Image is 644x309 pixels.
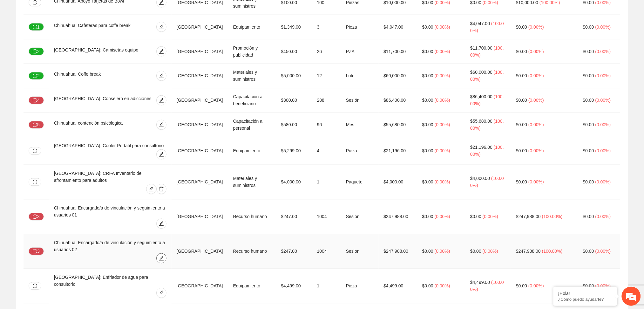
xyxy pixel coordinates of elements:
[54,120,139,130] div: Chihuahua: contención psicólogica
[276,39,312,64] td: $450.00
[379,269,417,304] td: $4,499.00
[470,119,492,124] span: $55,680.00
[37,85,88,149] span: Estamos en línea.
[595,49,611,54] span: ( 0.00% )
[157,221,166,226] span: edit
[157,152,166,157] span: edit
[422,73,433,79] span: $0.00
[595,180,611,185] span: ( 0.00% )
[379,88,417,113] td: $86,400.00
[528,148,544,154] span: ( 0.00% )
[435,148,450,154] span: ( 0.00% )
[558,297,612,302] p: ¿Cómo puedo ayudarte?
[422,148,433,154] span: $0.00
[29,97,44,104] button: message4
[29,147,41,155] button: message
[228,39,276,64] td: Promoción y publicidad
[422,122,433,127] span: $0.00
[54,95,154,106] div: [GEOGRAPHIC_DATA]: Consejero en adicciones
[470,94,492,100] span: $86,400.00
[470,21,490,26] span: $4,047.00
[172,15,228,39] td: [GEOGRAPHIC_DATA]
[54,274,166,288] div: [GEOGRAPHIC_DATA]: Enfriador de agua para consultorio
[172,137,228,165] td: [GEOGRAPHIC_DATA]
[379,39,417,64] td: $11,700.00
[312,269,341,304] td: 1
[528,24,544,30] span: ( 0.00% )
[379,15,417,39] td: $4,047.00
[435,24,450,30] span: ( 0.00% )
[470,45,492,51] span: $11,700.00
[156,149,166,160] button: edit
[528,98,544,103] span: ( 0.00% )
[29,213,44,221] button: message3
[341,64,378,88] td: Lote
[470,145,492,150] span: $21,196.00
[228,88,276,113] td: Capacitación a beneficiario
[312,200,341,234] td: 1004
[276,15,312,39] td: $1,349.00
[29,121,44,129] button: message5
[528,284,544,289] span: ( 0.00% )
[542,214,563,219] span: ( 100.00% )
[276,269,312,304] td: $4,499.00
[29,248,44,255] button: message3
[516,148,527,154] span: $0.00
[156,120,166,130] button: edit
[157,98,166,103] span: edit
[157,187,166,192] span: delete
[528,49,544,54] span: ( 0.00% )
[54,205,166,219] div: Chihuahua: Encargado/a de vinculación y seguimiento a usuarios 01
[29,178,41,186] button: message
[435,249,450,254] span: ( 0.00% )
[583,73,594,79] span: $0.00
[470,70,492,75] span: $60,000.00
[157,49,166,54] span: edit
[583,214,594,219] span: $0.00
[435,180,450,185] span: ( 0.00% )
[528,73,544,79] span: ( 0.00% )
[146,187,156,192] span: edit
[33,74,37,79] span: message
[157,291,166,296] span: edit
[54,71,129,81] div: Chihuahua: Coffe break
[435,122,450,127] span: ( 0.00% )
[595,24,611,30] span: ( 0.00% )
[595,249,611,254] span: ( 0.00% )
[228,15,276,39] td: Equipamiento
[3,174,121,196] textarea: Escriba su mensaje y pulse “Intro”
[104,3,119,18] div: Minimizar ventana de chat en vivo
[483,214,498,219] span: ( 0.00% )
[54,22,144,32] div: Chihuahua: Cafeteras para coffe break
[276,137,312,165] td: $5,299.00
[516,24,527,30] span: $0.00
[341,39,378,64] td: PZA
[312,64,341,88] td: 12
[583,49,594,54] span: $0.00
[172,64,228,88] td: [GEOGRAPHIC_DATA]
[379,113,417,137] td: $55,680.00
[595,98,611,103] span: ( 0.00% )
[156,253,166,264] button: edit
[583,249,594,254] span: $0.00
[228,269,276,304] td: Equipamiento
[156,288,166,298] button: edit
[542,249,563,254] span: ( 100.00% )
[172,113,228,137] td: [GEOGRAPHIC_DATA]
[583,284,594,289] span: $0.00
[172,165,228,200] td: [GEOGRAPHIC_DATA]
[172,200,228,234] td: [GEOGRAPHIC_DATA]
[312,165,341,200] td: 1
[516,49,527,54] span: $0.00
[228,137,276,165] td: Equipamiento
[33,25,37,30] span: message
[172,269,228,304] td: [GEOGRAPHIC_DATA]
[157,24,166,30] span: edit
[595,122,611,127] span: ( 0.00% )
[146,184,156,194] button: edit
[483,249,498,254] span: ( 0.00% )
[312,39,341,64] td: 26
[172,234,228,269] td: [GEOGRAPHIC_DATA]
[516,73,527,79] span: $0.00
[276,64,312,88] td: $5,000.00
